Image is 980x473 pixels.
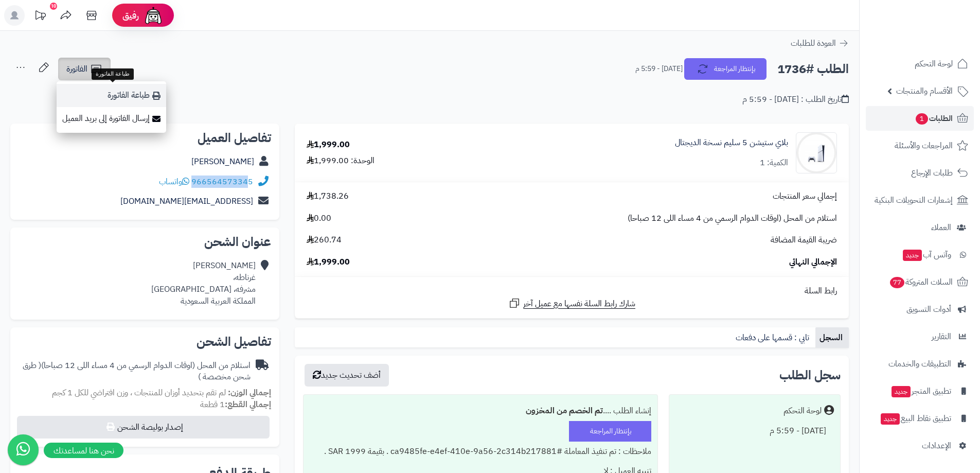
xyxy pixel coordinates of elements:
span: إجمالي سعر المنتجات [773,190,837,202]
div: 1,999.00 [307,139,350,151]
span: تطبيق نقاط البيع [880,411,951,426]
a: واتساب [159,176,189,188]
span: ضريبة القيمة المضافة [771,234,837,246]
a: تابي : قسمها على دفعات [732,327,815,348]
span: إشعارات التحويلات البنكية [875,193,953,207]
span: رفيق [122,9,139,22]
a: بلاي ستيشن 5 سليم نسخة الديجتال [675,137,788,149]
div: رابط السلة [299,285,845,297]
img: 1703944086-51fM0CKG+HL._SL1500_-90x90.jpg [796,132,836,173]
div: الوحدة: 1,999.00 [307,155,375,167]
span: تطبيق المتجر [890,384,951,398]
span: الإعدادات [922,439,951,453]
button: إصدار بوليصة الشحن [17,416,270,439]
span: 1 [916,113,928,125]
span: السلات المتروكة [889,275,953,289]
span: 77 [890,277,904,288]
div: 10 [50,3,57,10]
a: التقارير [866,324,974,349]
a: العملاء [866,215,974,240]
span: لم تقم بتحديد أوزان للمنتجات ، وزن افتراضي للكل 1 كجم [52,387,226,399]
a: تحديثات المنصة [27,5,53,28]
span: الفاتورة [66,63,87,75]
a: لوحة التحكم [866,51,974,76]
div: إنشاء الطلب .... [310,401,651,421]
span: الإجمالي النهائي [789,256,837,268]
h3: سجل الطلب [779,369,841,381]
img: ai-face.png [143,5,164,26]
b: تم الخصم من المخزون [526,405,603,417]
span: العودة للطلبات [791,37,836,49]
div: ملاحظات : تم تنفيذ المعاملة #ca9485fe-e4ef-410e-9a56-2c314b217881 . بقيمة 1999 SAR . [310,442,651,462]
a: السجل [815,327,849,348]
span: جديد [903,250,922,261]
span: 260.74 [307,234,342,246]
span: المراجعات والأسئلة [895,138,953,153]
div: [PERSON_NAME] غرناطه، مشرفه، [GEOGRAPHIC_DATA] المملكة العربية السعودية [151,260,256,307]
small: 1 قطعة [200,398,271,411]
span: جديد [881,413,900,425]
div: بإنتظار المراجعة [569,421,651,442]
span: التطبيقات والخدمات [888,357,951,371]
a: [PERSON_NAME] [191,155,254,168]
div: الكمية: 1 [760,157,788,169]
div: استلام من المحل (اوقات الدوام الرسمي من 4 مساء اللى 12 صباحا) [19,360,251,383]
a: السلات المتروكة77 [866,270,974,294]
span: أدوات التسويق [906,302,951,317]
span: طلبات الإرجاع [911,166,953,180]
a: شارك رابط السلة نفسها مع عميل آخر [508,297,635,310]
h2: الطلب #1736 [777,59,849,80]
strong: إجمالي الوزن: [228,387,271,399]
a: المراجعات والأسئلة [866,133,974,158]
a: أدوات التسويق [866,297,974,322]
div: طباعة الفاتورة [92,68,134,80]
a: تطبيق المتجرجديد [866,379,974,404]
span: وآتس آب [902,248,951,262]
a: [EMAIL_ADDRESS][DOMAIN_NAME] [120,195,253,207]
a: طباعة الفاتورة [57,84,166,107]
a: العودة للطلبات [791,37,849,49]
h2: تفاصيل الشحن [19,336,271,348]
a: طلبات الإرجاع [866,161,974,185]
strong: إجمالي القطع: [225,398,271,411]
a: 966564573345 [191,176,253,188]
a: الطلبات1 [866,106,974,131]
button: بإنتظار المراجعة [684,58,767,80]
h2: تفاصيل العميل [19,132,271,144]
span: 1,738.26 [307,190,349,202]
a: إرسال الفاتورة إلى بريد العميل [57,107,166,130]
span: جديد [892,386,911,397]
span: الأقسام والمنتجات [896,84,953,98]
span: الطلبات [915,111,953,126]
span: العملاء [931,220,951,235]
span: شارك رابط السلة نفسها مع عميل آخر [523,298,635,310]
span: 0.00 [307,213,331,224]
a: إشعارات التحويلات البنكية [866,188,974,213]
a: وآتس آبجديد [866,242,974,267]
div: لوحة التحكم [783,405,822,417]
small: [DATE] - 5:59 م [635,64,683,74]
span: 1,999.00 [307,256,350,268]
span: ( طرق شحن مخصصة ) [23,359,251,383]
button: أضف تحديث جديد [305,364,389,387]
span: التقارير [932,329,951,344]
div: تاريخ الطلب : [DATE] - 5:59 م [742,94,849,106]
a: الإعدادات [866,433,974,458]
span: لوحة التحكم [915,57,953,71]
span: استلام من المحل (اوقات الدوام الرسمي من 4 مساء اللى 12 صباحا) [628,213,837,224]
a: تطبيق نقاط البيعجديد [866,406,974,431]
a: التطبيقات والخدمات [866,352,974,376]
h2: عنوان الشحن [19,236,271,248]
a: الفاتورة [58,58,111,80]
div: [DATE] - 5:59 م [675,421,834,441]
